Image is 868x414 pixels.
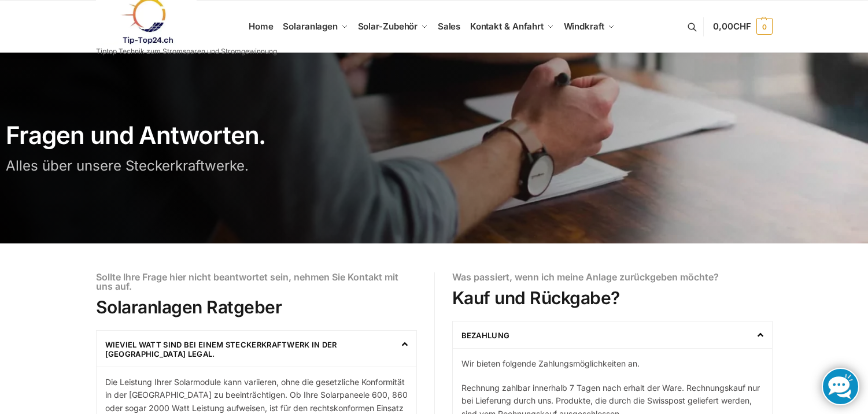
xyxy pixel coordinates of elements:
span: Solar-Zubehör [358,21,418,32]
span: Kontakt & Anfahrt [470,21,544,32]
h2: Solaranlagen Ratgeber [96,297,417,317]
a: Solar-Zubehör [353,1,433,53]
p: Tiptop Technik zum Stromsparen und Stromgewinnung [96,48,277,55]
h6: Sollte Ihre Frage hier nicht beantwortet sein, nehmen Sie Kontakt mit uns auf. [96,272,417,291]
div: Bezahlung [453,321,772,348]
p: Wir bieten folgende Zahlungsmöglichkeiten an. [461,357,763,370]
span: CHF [733,21,751,32]
a: Kontakt & Anfahrt [465,1,559,53]
a: Windkraft [559,1,619,53]
span: 0,00 [713,21,751,32]
a: Bezahlung [461,331,510,340]
a: Sales [433,1,465,53]
h2: Kauf und Rückgabe? [452,287,773,308]
span: Sales [438,21,461,32]
span: 0 [756,19,773,35]
a: Solaranlagen [278,1,353,53]
div: Wieviel Watt sind bei einem Steckerkraftwerk in der [GEOGRAPHIC_DATA] legal. [97,331,416,367]
span: Windkraft [564,21,604,32]
a: 0,00CHF 0 [713,9,772,44]
span: Solaranlagen [283,21,338,32]
h1: Fragen und Antworten. [6,123,428,147]
a: Wieviel Watt sind bei einem Steckerkraftwerk in der [GEOGRAPHIC_DATA] legal. [105,340,337,358]
h3: Alles über unsere Steckerkraftwerke. [6,159,428,173]
h6: Was passiert, wenn ich meine Anlage zurückgeben möchte? [452,272,773,282]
